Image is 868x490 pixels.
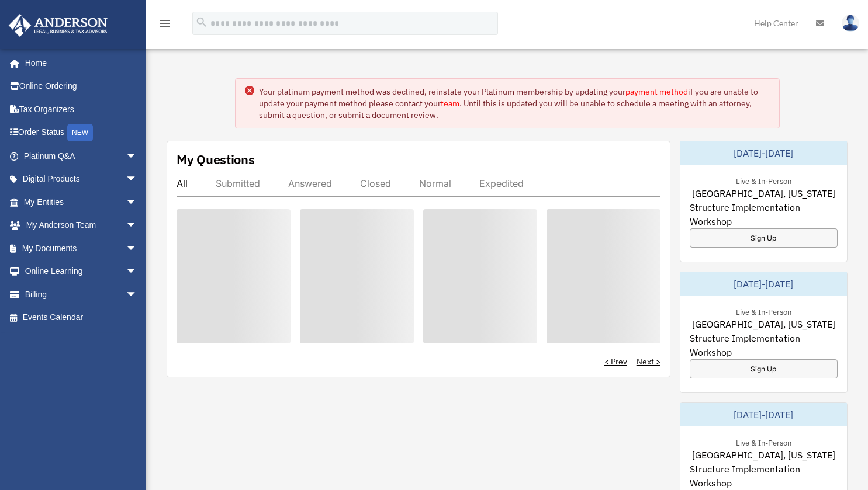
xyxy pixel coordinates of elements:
[690,200,838,228] span: Structure Implementation Workshop
[690,228,838,248] a: Sign Up
[5,14,111,37] img: Anderson Advisors Platinum Portal
[8,306,155,329] a: Events Calendar
[727,174,801,186] div: Live & In-Person
[692,448,835,462] span: [GEOGRAPHIC_DATA], [US_STATE]
[126,144,149,168] span: arrow_drop_down
[126,190,149,214] span: arrow_drop_down
[690,462,838,490] span: Structure Implementation Workshop
[8,51,149,75] a: Home
[8,190,155,214] a: My Entitiesarrow_drop_down
[8,237,155,260] a: My Documentsarrow_drop_down
[158,16,172,30] i: menu
[360,178,391,189] div: Closed
[690,359,838,378] a: Sign Up
[637,356,660,367] a: Next >
[604,356,627,367] a: < Prev
[126,260,149,284] span: arrow_drop_down
[441,98,459,109] a: team
[8,75,155,98] a: Online Ordering
[8,144,155,168] a: Platinum Q&Aarrow_drop_down
[126,283,149,307] span: arrow_drop_down
[690,331,838,359] span: Structure Implementation Workshop
[8,98,155,121] a: Tax Organizers
[177,178,188,189] div: All
[126,168,149,192] span: arrow_drop_down
[126,237,149,260] span: arrow_drop_down
[288,178,332,189] div: Answered
[625,86,688,97] a: payment method
[842,15,859,32] img: User Pic
[680,141,847,165] div: [DATE]-[DATE]
[195,16,208,29] i: search
[8,214,155,237] a: My Anderson Teamarrow_drop_down
[680,403,847,426] div: [DATE]-[DATE]
[67,124,93,141] div: NEW
[680,272,847,296] div: [DATE]-[DATE]
[126,214,149,238] span: arrow_drop_down
[158,20,172,30] a: menu
[259,86,770,121] div: Your platinum payment method was declined, reinstate your Platinum membership by updating your if...
[419,178,451,189] div: Normal
[8,260,155,283] a: Online Learningarrow_drop_down
[8,168,155,191] a: Digital Productsarrow_drop_down
[8,283,155,306] a: Billingarrow_drop_down
[479,178,524,189] div: Expedited
[692,317,835,331] span: [GEOGRAPHIC_DATA], [US_STATE]
[692,186,835,200] span: [GEOGRAPHIC_DATA], [US_STATE]
[8,121,155,145] a: Order StatusNEW
[216,178,260,189] div: Submitted
[727,436,801,448] div: Live & In-Person
[177,151,255,168] div: My Questions
[727,305,801,317] div: Live & In-Person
